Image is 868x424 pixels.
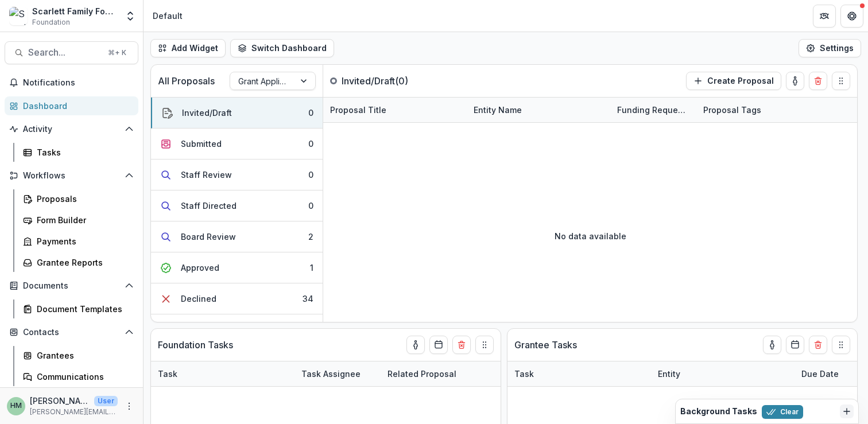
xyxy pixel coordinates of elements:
a: Tasks [18,143,138,162]
a: Grantees [18,346,138,365]
button: Declined34 [151,283,323,314]
div: ⌘ + K [106,46,129,59]
button: Approved1 [151,252,323,283]
h2: Background Tasks [680,407,757,417]
div: Haley Miller [10,402,22,410]
button: Board Review2 [151,221,323,252]
div: Entity Name [467,104,529,116]
div: Task [507,361,651,386]
p: Invited/Draft ( 0 ) [342,74,428,88]
div: 0 [308,169,313,181]
button: toggle-assigned-to-me [786,72,804,90]
span: Documents [23,281,120,291]
div: Proposal Tags [696,98,840,122]
button: Settings [799,39,861,57]
div: Task [507,368,541,380]
div: Due Date [795,368,846,380]
a: Dashboard [5,96,138,115]
nav: breadcrumb [148,7,187,24]
p: [PERSON_NAME] [30,395,90,407]
a: Grantee Reports [18,253,138,272]
img: Scarlett Family Foundation [9,7,28,25]
div: Dashboard [23,100,129,112]
div: Funding Requested [610,98,696,122]
div: Entity [651,368,687,380]
div: Board Review [181,231,236,243]
div: Entity [651,361,795,386]
span: Search... [28,47,101,58]
button: Calendar [429,336,448,354]
button: Get Help [840,5,863,28]
span: Workflows [23,171,120,181]
a: Payments [18,232,138,251]
span: Contacts [23,328,120,337]
div: Grantees [37,349,129,361]
p: Grantee Tasks [514,338,577,352]
button: Drag [832,336,850,354]
div: Approved [181,262,219,274]
div: Invited/Draft [182,107,232,119]
div: Task [151,361,294,386]
div: Related Proposal [381,361,524,386]
button: Search... [5,41,138,64]
div: Form Builder [37,214,129,226]
div: Default [153,10,183,22]
a: Proposals [18,189,138,208]
div: 0 [308,200,313,212]
span: Notifications [23,78,134,88]
div: Task [151,368,184,380]
button: Open entity switcher [122,5,138,28]
button: Open Documents [5,277,138,295]
div: Submitted [181,138,222,150]
div: 0 [308,107,313,119]
p: No data available [555,230,626,242]
button: Drag [475,336,494,354]
button: Add Widget [150,39,226,57]
button: Open Workflows [5,166,138,185]
div: Proposal Title [323,98,467,122]
div: 34 [303,293,313,305]
button: Open Contacts [5,323,138,341]
span: Foundation [32,17,70,28]
div: Task Assignee [294,361,381,386]
div: Communications [37,371,129,383]
p: Foundation Tasks [158,338,233,352]
div: Entity Name [467,98,610,122]
span: Activity [23,125,120,134]
button: Dismiss [840,404,854,418]
div: Payments [37,235,129,247]
div: Staff Directed [181,200,237,212]
a: Form Builder [18,211,138,229]
button: More [122,399,136,413]
div: Grantee Reports [37,256,129,269]
button: Calendar [786,336,804,354]
button: Submitted0 [151,129,323,160]
div: Scarlett Family Foundation [32,5,118,17]
button: Delete card [809,72,827,90]
p: All Proposals [158,74,215,88]
button: Clear [762,405,803,419]
button: Delete card [452,336,471,354]
div: Funding Requested [610,104,696,116]
p: [PERSON_NAME][EMAIL_ADDRESS][DOMAIN_NAME] [30,407,118,417]
button: toggle-assigned-to-me [763,336,781,354]
div: Proposal Title [323,104,393,116]
div: Proposals [37,193,129,205]
button: Notifications [5,73,138,92]
div: Related Proposal [381,368,463,380]
button: Staff Review0 [151,160,323,190]
div: 1 [310,262,313,274]
div: 2 [308,231,313,243]
button: Partners [813,5,836,28]
p: User [94,396,118,406]
button: Delete card [809,336,827,354]
div: Task Assignee [294,368,367,380]
button: Switch Dashboard [230,39,334,57]
button: Drag [832,72,850,90]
